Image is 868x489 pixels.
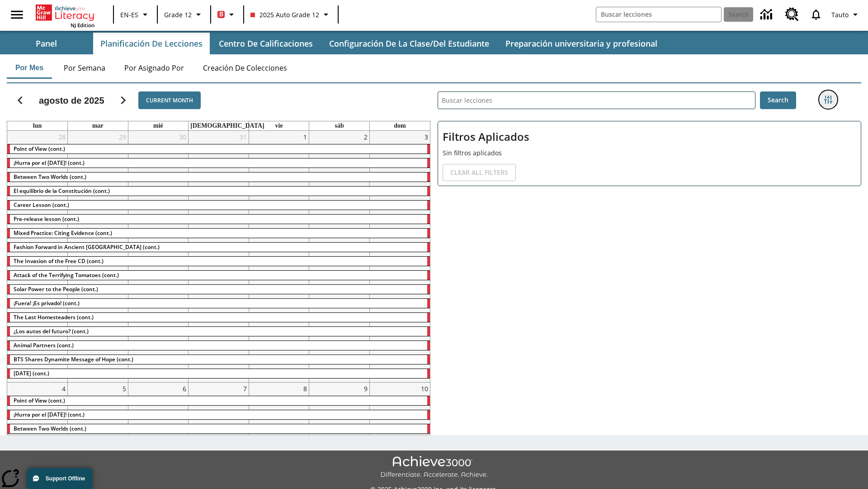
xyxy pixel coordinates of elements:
[7,424,430,433] div: Between Two Worlds (cont.)
[71,22,94,29] span: NJ Edition
[14,159,85,167] span: ¡Hurra por el Día de la Constitución! (cont.)
[14,173,86,181] span: Between Two Worlds (cont.)
[7,187,430,196] div: El equilibrio de la Constitución (cont.)
[302,383,309,395] a: 8 de agosto de 2025
[117,57,191,79] button: Por asignado por
[14,299,80,307] span: ¡Fuera! ¡Es privado! (cont.)
[273,121,284,130] a: viernes
[7,299,430,308] div: ¡Fuera! ¡Es privado! (cont.)
[7,410,430,419] div: ¡Hurra por el Día de la Constitución! (cont.)
[1,33,91,54] button: Panel
[46,475,85,482] span: Support Offline
[443,126,856,148] h2: Filtros Aplicados
[14,313,94,321] span: The Last Homesteaders (cont.)
[212,33,320,54] button: Centro de calificaciones
[7,341,430,350] div: Animal Partners (cont.)
[423,131,430,143] a: 3 de agosto de 2025
[14,229,112,237] span: Mixed Practice: Citing Evidence (cont.)
[333,121,345,130] a: sábado
[93,33,210,54] button: Planificación de lecciones
[828,6,864,23] button: Perfil/Configuración
[27,468,92,489] button: Support Offline
[238,131,249,143] a: 31 de julio de 2025
[189,131,249,383] td: 31 de julio de 2025
[804,3,828,26] a: Notificaciones
[7,257,430,266] div: The Invasion of the Free CD (cont.)
[362,131,369,143] a: 2 de agosto de 2025
[117,6,154,23] button: Language: EN-ES, Selecciona un idioma
[430,80,861,435] div: Buscar
[322,33,496,54] button: Configuración de la clase/del estudiante
[362,383,369,395] a: 9 de agosto de 2025
[112,89,135,112] button: Seguir
[14,201,69,209] span: Career Lesson (cont.)
[196,57,294,79] button: Creación de colecciones
[160,6,208,23] button: Grado: Grade 12, Elige un grado
[14,355,133,363] span: BTS Shares Dynamite Message of Hope (cont.)
[831,10,849,19] span: Tauto
[250,10,319,19] span: 2025 Auto Grade 12
[249,131,309,383] td: 1 de agosto de 2025
[31,121,43,130] a: lunes
[14,341,74,349] span: Animal Partners (cont.)
[177,131,188,143] a: 30 de julio de 2025
[419,383,430,395] a: 10 de agosto de 2025
[14,397,65,404] span: Point of View (cont.)
[14,425,86,432] span: Between Two Worlds (cont.)
[7,144,430,153] div: Point of View (cont.)
[819,91,837,109] button: Menú lateral de filtros
[14,257,104,265] span: The Invasion of the Free CD (cont.)
[7,201,430,210] div: Career Lesson (cont.)
[128,131,189,383] td: 30 de julio de 2025
[760,91,796,109] button: Search
[7,229,430,238] div: Mixed Practice: Citing Evidence (cont.)
[7,396,430,405] div: Point of View (cont.)
[7,285,430,294] div: Solar Power to the People (cont.)
[214,6,241,23] button: Boost El color de la clase es rojo. Cambiar el color de la clase.
[7,313,430,322] div: The Last Homesteaders (cont.)
[14,145,65,153] span: Point of View (cont.)
[14,187,110,195] span: El equilibrio de la Constitución (cont.)
[438,92,755,109] input: Buscar lecciones
[241,383,249,395] a: 7 de agosto de 2025
[498,33,665,54] button: Preparación universitaria y profesional
[7,369,430,378] div: Día del Trabajo (cont.)
[7,57,52,79] button: Por mes
[780,2,804,27] a: Centro de recursos, Se abrirá en una pestaña nueva.
[36,3,94,29] div: Portada
[36,4,94,22] a: Portada
[189,121,266,130] a: jueves
[14,243,160,251] span: Fashion Forward in Ancient Rome (cont.)
[7,158,430,168] div: ¡Hurra por el Día de la Constitución! (cont.)
[7,355,430,364] div: BTS Shares Dynamite Message of Hope (cont.)
[596,7,721,22] input: search field
[7,173,430,182] div: Between Two Worlds (cont.)
[4,1,30,28] button: Abrir el menú lateral
[14,271,119,279] span: Attack of the Terrifying Tomatoes (cont.)
[39,95,104,106] h2: agosto de 2025
[443,148,856,158] p: Sin filtros aplicados
[438,121,861,186] div: Filtros Aplicados
[68,131,128,383] td: 29 de julio de 2025
[181,383,188,395] a: 6 de agosto de 2025
[309,131,370,383] td: 2 de agosto de 2025
[60,383,67,395] a: 4 de agosto de 2025
[7,215,430,224] div: Pre-release lesson (cont.)
[7,243,430,252] div: Fashion Forward in Ancient Rome (cont.)
[57,57,113,79] button: Por semana
[14,327,89,335] span: ¿Los autos del futuro? (cont.)
[117,131,128,143] a: 29 de julio de 2025
[302,131,309,143] a: 1 de agosto de 2025
[9,89,32,112] button: Regresar
[164,10,192,19] span: Grade 12
[7,271,430,280] div: Attack of the Terrifying Tomatoes (cont.)
[14,369,49,377] span: Día del Trabajo (cont.)
[392,121,407,130] a: domingo
[14,285,98,293] span: Solar Power to the People (cont.)
[219,9,223,20] span: B
[14,411,85,418] span: ¡Hurra por el Día de la Constitución! (cont.)
[138,91,201,109] button: Current Month
[120,10,138,19] span: EN-ES
[7,131,68,383] td: 28 de julio de 2025
[121,383,128,395] a: 5 de agosto de 2025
